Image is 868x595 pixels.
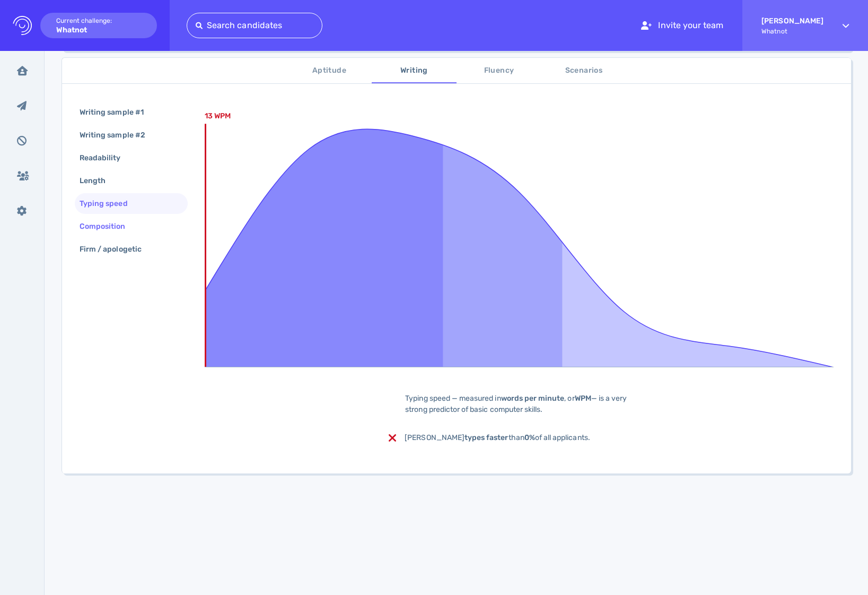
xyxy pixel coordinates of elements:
[501,394,565,403] b: words per minute
[77,127,158,143] div: Writing sample #2
[77,242,154,257] div: Firm / apologetic
[77,219,138,234] div: Composition
[761,16,823,25] strong: [PERSON_NAME]
[205,111,231,120] text: 13 WPM
[293,64,365,77] span: Aptitude
[378,64,450,77] span: Writing
[77,196,141,211] div: Typing speed
[575,394,591,403] b: WPM
[389,393,654,415] div: Typing speed — measured in , or — is a very strong predictor of basic computer skills.
[463,64,535,77] span: Fluency
[761,28,823,35] span: Whatnot
[77,173,118,188] div: Length
[77,150,134,166] div: Readability
[405,433,590,442] span: [PERSON_NAME] than of all applicants.
[524,433,535,442] b: 0%
[77,105,156,120] div: Writing sample #1
[548,64,620,77] span: Scenarios
[464,433,508,442] b: types faster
